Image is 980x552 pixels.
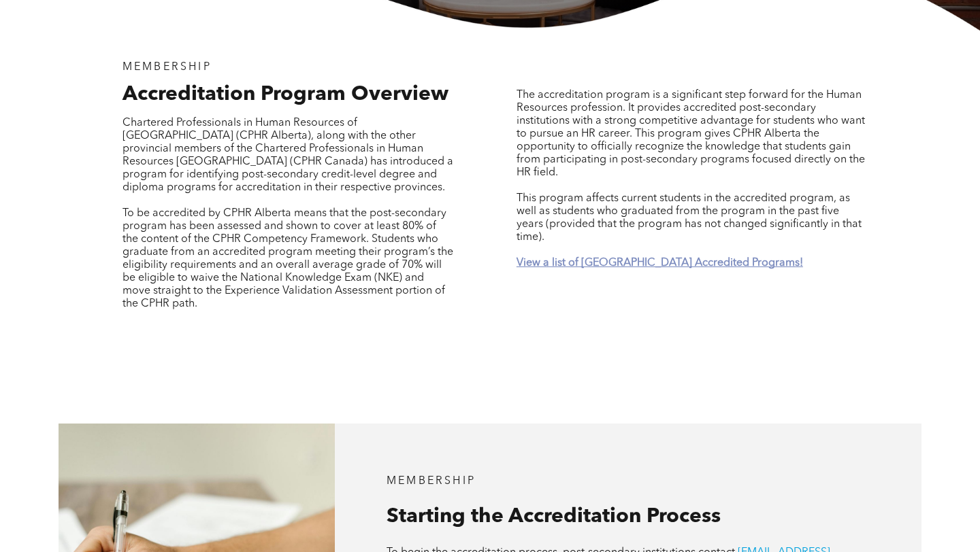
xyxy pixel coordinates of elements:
[517,90,865,178] span: The accreditation program is a significant step forward for the Human Resources profession. It pr...
[517,258,803,269] a: View a list of [GEOGRAPHIC_DATA] Accredited Programs!
[122,118,453,193] span: Chartered Professionals in Human Resources of [GEOGRAPHIC_DATA] (CPHR Alberta), along with the ot...
[387,506,721,527] span: Starting the Accreditation Process
[387,476,476,487] span: MEMBERSHIP
[122,208,453,309] span: To be accredited by CPHR Alberta means that the post-secondary program has been assessed and show...
[122,84,448,105] span: Accreditation Program Overview
[122,62,212,73] span: MEMBERSHIP
[517,193,862,243] span: This program affects current students in the accredited program, as well as students who graduate...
